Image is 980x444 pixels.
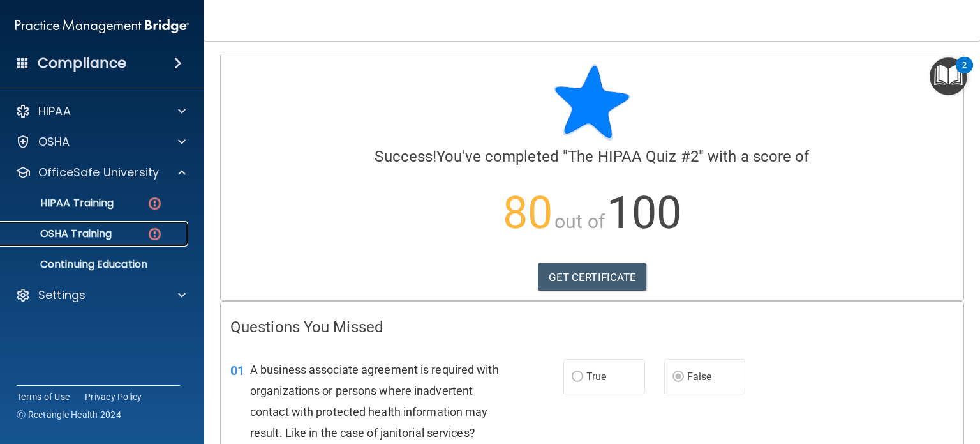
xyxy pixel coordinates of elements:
[503,187,553,239] span: 80
[554,210,605,233] span: out of
[230,148,954,165] h4: You've completed " " with a score of
[375,148,436,165] span: Success!
[8,258,182,271] p: Continuing Education
[147,226,163,242] img: danger-circle.6113f641.png
[147,195,163,211] img: danger-circle.6113f641.png
[568,148,699,165] span: The HIPAA Quiz #2
[250,363,499,440] span: A business associate agreement is required with organizations or persons where inadvertent contac...
[8,227,112,240] p: OSHA Training
[916,356,965,404] iframe: Drift Widget Chat Controller
[15,134,186,149] a: OSHA
[17,390,70,403] a: Terms of Use
[17,408,121,421] span: Ⓒ Rectangle Health 2024
[15,103,186,119] a: HIPAA
[554,64,630,141] img: blue-star-rounded.9d042014.png
[572,372,583,382] input: True
[687,371,712,383] span: False
[15,13,189,39] img: PMB logo
[930,57,967,95] button: Open Resource Center, 2 new notifications
[38,54,126,72] h4: Compliance
[85,390,142,403] a: Privacy Policy
[230,319,954,335] h4: Questions You Missed
[38,165,159,180] p: OfficeSafe University
[38,287,85,303] p: Settings
[38,103,71,119] p: HIPAA
[8,197,114,210] p: HIPAA Training
[586,371,606,383] span: True
[538,263,647,291] a: GET CERTIFICATE
[607,187,681,239] span: 100
[230,363,244,378] span: 01
[38,134,70,149] p: OSHA
[962,65,967,82] div: 2
[15,165,186,180] a: OfficeSafe University
[15,287,186,303] a: Settings
[672,372,684,382] input: False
